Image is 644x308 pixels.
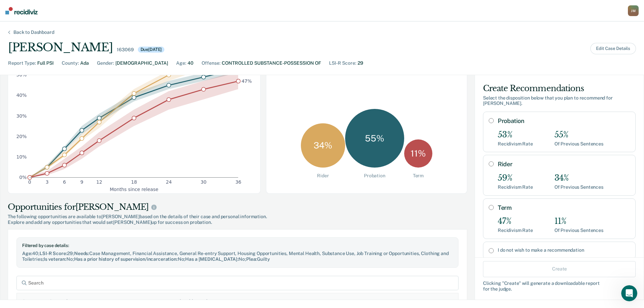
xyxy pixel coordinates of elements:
text: 40% [16,93,27,98]
span: Has a prior history of supervision/incarceration : [74,256,178,262]
g: dot [28,55,240,180]
div: County : [62,60,79,67]
div: 34% [554,173,603,183]
text: 3 [46,180,49,185]
div: 29 [358,60,363,67]
div: 59% [498,173,533,183]
g: text [241,54,252,84]
span: Has a [MEDICAL_DATA] : [185,256,238,262]
text: 12 [96,180,102,185]
div: 55% [554,130,603,140]
span: LSI-R Score : [40,251,67,256]
button: JM [628,5,639,16]
g: x-axis label [110,187,158,192]
div: Full PSI [37,60,54,67]
text: 36 [235,180,241,185]
div: Recidivism Rate [498,141,533,147]
span: Needs : [74,251,89,256]
img: Recidiviz [5,7,38,14]
div: Rider [317,173,329,179]
div: Back to Dashboard [5,29,62,35]
label: Probation [498,117,630,125]
div: [PERSON_NAME] [8,41,113,54]
text: 18 [131,180,137,185]
div: CONTROLLED SUBSTANCE-POSSESSION OF [222,60,321,67]
div: Term [413,173,424,179]
div: 11 % [404,139,432,168]
div: Recidivism Rate [498,184,533,190]
div: Offense : [202,60,220,67]
div: [DEMOGRAPHIC_DATA] [115,60,168,67]
div: 11% [554,217,603,226]
div: 40 [187,60,194,67]
div: 34 % [301,123,345,168]
text: 24 [166,180,172,185]
div: Needs Addressed [169,299,207,304]
g: x-axis tick label [28,180,241,185]
div: 163069 [117,47,133,53]
div: 47% [498,217,533,226]
text: 9 [80,180,84,185]
div: Opportunity & Provider [22,299,72,304]
label: Rider [498,161,630,168]
text: Months since release [110,187,158,192]
text: 47% [241,78,252,84]
text: 10% [16,154,27,160]
div: 55 % [345,109,404,168]
div: Of Previous Sentences [554,228,603,233]
button: Create [483,261,636,277]
span: Is veteran : [44,256,66,262]
span: Plea : [246,256,257,262]
div: Recidivism Rate [498,228,533,233]
g: y-axis tick label [16,52,27,180]
div: Probation [364,173,385,179]
text: 30 [201,180,207,185]
div: Gender : [97,60,114,67]
button: Edit Case Details [590,43,636,54]
div: LSI-R Score : [329,60,356,67]
div: 53% [498,130,533,140]
text: 6 [63,180,66,185]
div: 40 ; 29 ; Case Management, Financial Assistance, General Re-entry Support, Housing Opportunities,... [22,251,453,262]
div: Filtered by case details: [22,243,453,248]
span: Explore and add any opportunities that would set [PERSON_NAME] up for success on probation. [8,220,467,225]
div: Of Previous Sentences [554,184,603,190]
label: Term [498,204,630,211]
span: The following opportunities are available to [PERSON_NAME] based on the details of their case and... [8,214,467,220]
div: Report Type : [8,60,36,67]
div: Of Previous Sentences [554,141,603,147]
text: 50% [16,72,27,78]
div: Opportunities for [PERSON_NAME] [8,202,467,212]
div: Ada [80,60,89,67]
div: J M [628,5,639,16]
div: Clicking " Create " will generate a downloadable report for the judge. [483,280,636,292]
div: Due [DATE] [138,47,165,53]
div: Age : [176,60,186,67]
input: Search [16,276,459,290]
text: 0 [28,180,31,185]
text: 30% [16,113,27,119]
text: 20% [16,134,27,139]
text: 0% [19,175,27,180]
iframe: Intercom live chat [621,285,637,301]
g: area [30,52,238,177]
div: Select the disposition below that you plan to recommend for [PERSON_NAME] . [483,95,636,107]
label: I do not wish to make a recommendation [498,247,630,253]
div: Create Recommendations [483,83,636,94]
span: Age : [22,251,32,256]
